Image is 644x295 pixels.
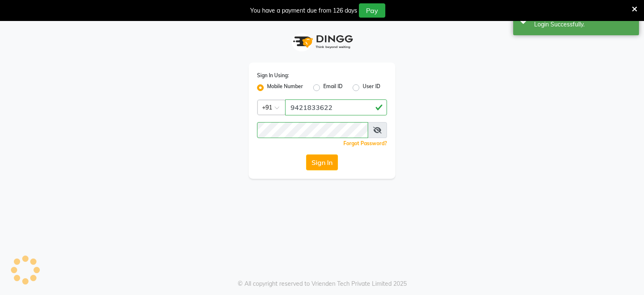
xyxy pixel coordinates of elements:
button: Pay [359,3,385,18]
img: logo1.svg [288,29,356,54]
div: You have a payment due from 126 days [250,6,357,15]
label: Sign In Using: [257,72,289,79]
label: Email ID [323,83,343,93]
button: Sign In [306,154,338,170]
input: Username [285,99,387,115]
label: Mobile Number [267,83,303,93]
label: User ID [363,83,380,93]
div: Login Successfully. [534,20,633,29]
a: Forgot Password? [343,140,387,146]
input: Username [257,122,368,138]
